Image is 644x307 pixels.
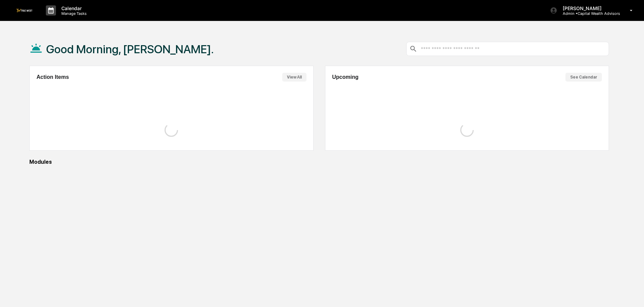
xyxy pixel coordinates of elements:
p: Manage Tasks [56,11,90,16]
p: Admin • Capital Wealth Advisors [557,11,620,16]
p: [PERSON_NAME] [557,5,620,11]
p: Calendar [56,5,90,11]
div: Modules [29,159,609,165]
img: logo [16,9,32,12]
h2: Upcoming [332,74,358,80]
h2: Action Items [36,74,69,80]
button: See Calendar [565,73,602,82]
h1: Good Morning, [PERSON_NAME]. [46,42,214,56]
button: View All [282,73,306,82]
